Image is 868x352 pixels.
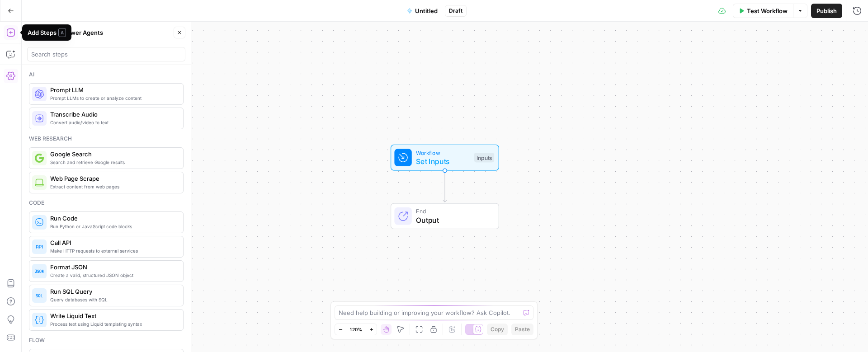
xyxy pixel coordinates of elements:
span: Test Workflow [747,6,788,15]
div: Web research [29,135,184,143]
span: Extract content from web pages [50,183,176,190]
span: Paste [515,325,530,333]
div: Ai [29,70,184,79]
div: EndOutput [361,203,529,230]
span: Create a valid, structured JSON object [50,272,176,279]
span: Write Liquid Text [50,311,176,320]
span: End [416,207,490,216]
span: 120% [349,326,362,333]
span: Query databases with SQL [50,296,176,303]
span: Call API [50,238,176,247]
button: Test Workflow [733,4,793,18]
span: Prompt LLM [50,85,176,94]
span: Publish [816,6,837,15]
span: A [58,28,66,37]
div: Inputs [474,153,494,163]
span: Copy [491,325,504,333]
button: Publish [811,4,842,18]
div: Code [29,199,184,207]
span: Transcribe Audio [50,110,176,119]
div: WorkflowSet InputsInputs [361,145,529,171]
span: Format JSON [50,263,176,272]
span: Prompt LLMs to create or analyze content [50,94,176,102]
span: Google Search [50,150,176,159]
span: Run SQL Query [50,287,176,296]
span: Output [416,215,490,225]
span: Set Inputs [416,156,470,167]
span: Draft [449,7,462,15]
span: Process text using Liquid templating syntax [50,320,176,328]
span: Make HTTP requests to external services [50,247,176,254]
span: Run Code [50,214,176,223]
span: Workflow [416,148,470,157]
span: Web Page Scrape [50,174,176,183]
div: Add Steps [28,28,66,37]
button: Copy [487,324,508,335]
span: Search and retrieve Google results [50,159,176,166]
span: Convert audio/video to text [50,119,176,126]
button: Untitled [401,4,443,18]
button: Power Agents [58,25,108,40]
span: Run Python or JavaScript code blocks [50,223,176,230]
button: Paste [511,324,533,335]
span: Untitled [415,6,438,15]
g: Edge from start to end [443,171,446,202]
div: Flow [29,336,184,344]
input: Search steps [31,50,181,59]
